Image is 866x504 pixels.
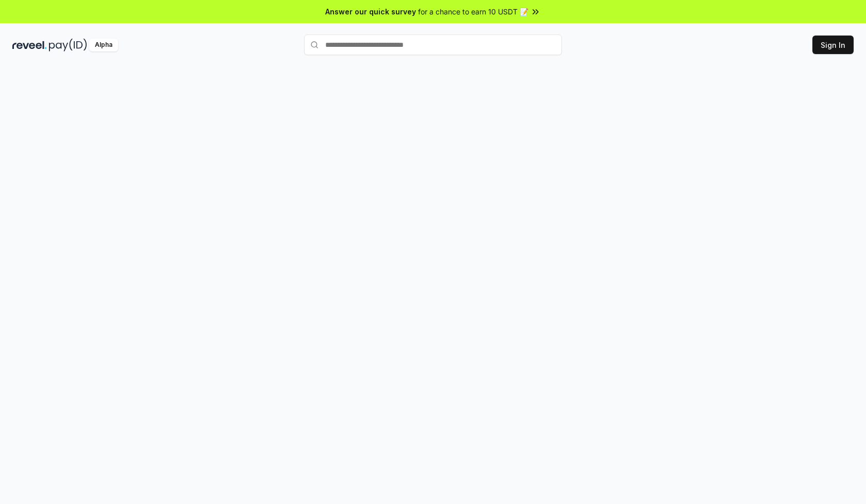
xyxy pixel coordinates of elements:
[812,36,854,54] button: Sign In
[89,39,118,51] div: Alpha
[418,6,528,17] span: for a chance to earn 10 USDT 📝
[325,6,416,17] span: Answer our quick survey
[12,39,47,51] img: reveel_dark
[49,39,87,51] img: pay_id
